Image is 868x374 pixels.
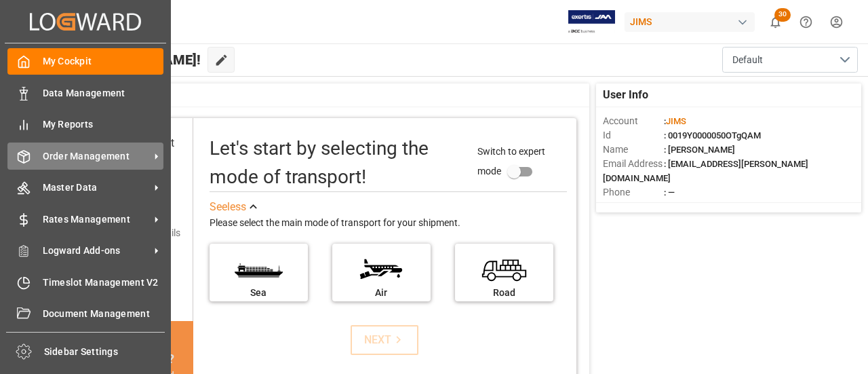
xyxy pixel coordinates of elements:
div: Please select the main mode of transport for your shipment. [210,215,567,231]
span: Sidebar Settings [44,345,165,359]
div: JIMS [625,12,755,32]
div: Road [462,286,547,300]
span: Logward Add-ons [43,244,150,258]
span: Phone [603,185,664,200]
span: : 0019Y0000050OTgQAM [664,130,761,141]
span: : — [664,187,675,198]
span: : [664,116,686,126]
div: Sea [216,286,301,300]
a: Timeslot Management V2 [7,269,163,295]
span: My Reports [43,117,164,132]
span: Timeslot Management V2 [43,276,164,290]
span: Document Management [43,307,164,321]
span: : Shipper [664,202,698,212]
span: Account [603,114,664,128]
span: Account Type [603,200,664,214]
span: 30 [774,8,791,22]
span: Order Management [43,149,150,164]
button: Help Center [791,7,821,37]
span: Id [603,128,664,143]
span: My Cockpit [43,54,164,69]
span: : [EMAIL_ADDRESS][PERSON_NAME][DOMAIN_NAME] [603,159,808,183]
button: JIMS [625,9,760,35]
span: Name [603,143,664,157]
span: Default [732,53,763,67]
div: NEXT [364,332,406,348]
button: NEXT [351,325,418,355]
a: My Reports [7,111,163,138]
img: Exertis%20JAM%20-%20Email%20Logo.jpg_1722504956.jpg [568,10,615,34]
a: Data Management [7,79,163,106]
a: Document Management [7,301,163,327]
div: Let's start by selecting the mode of transport! [210,134,465,191]
button: show 30 new notifications [760,7,791,37]
span: JIMS [666,116,686,126]
div: Air [339,286,424,300]
span: Switch to expert mode [477,146,545,176]
span: User Info [603,87,648,103]
span: Rates Management [43,212,150,227]
span: Data Management [43,86,164,100]
span: Master Data [43,181,150,195]
span: Email Address [603,157,664,171]
a: My Cockpit [7,48,163,75]
div: See less [210,199,246,215]
button: open menu [722,47,858,73]
span: : [PERSON_NAME] [664,145,735,155]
